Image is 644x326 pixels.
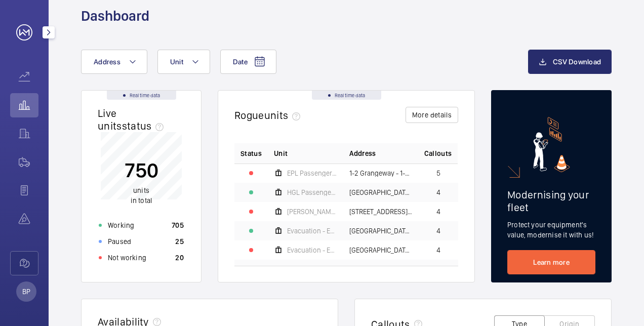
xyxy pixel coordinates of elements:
h2: Live units [98,107,168,132]
span: 4 [436,189,440,196]
h2: Rogue [234,109,304,121]
span: Callouts [424,148,452,158]
div: Real time data [107,91,176,100]
span: [STREET_ADDRESS][PERSON_NAME] - [PERSON_NAME][GEOGRAPHIC_DATA] [349,208,413,215]
span: status [122,119,168,132]
span: 5 [436,170,440,177]
span: EPL Passenger Lift [287,170,337,177]
span: 4 [436,247,440,254]
span: Address [94,58,120,66]
div: Real time data [312,91,381,100]
button: More details [406,107,458,123]
h1: Dashboard [81,7,149,25]
h2: Modernising your fleet [507,188,595,214]
span: Evacuation - EPL No 4 Flats 45-101 R/h [287,247,337,254]
img: marketing-card.svg [533,117,570,172]
span: Unit [274,148,288,158]
button: Unit [157,50,210,74]
span: Address [349,148,376,158]
span: [GEOGRAPHIC_DATA] C Flats 45-101 - High Risk Building - [GEOGRAPHIC_DATA] 45-101 [349,227,413,234]
span: CSV Download [553,58,601,66]
span: 4 [436,227,440,234]
p: 20 [175,253,184,263]
span: 1-2 Grangeway - 1-2 [GEOGRAPHIC_DATA] [349,170,413,177]
p: Status [240,148,262,158]
p: Not working [108,253,146,263]
span: 4 [436,208,440,215]
p: 25 [175,236,184,247]
p: Paused [108,236,131,247]
span: Date [233,58,248,66]
button: CSV Download [528,50,612,74]
p: in total [125,185,158,206]
span: HGL Passenger Lift [287,189,337,196]
span: Evacuation - EPL No 3 Flats 45-101 L/h [287,227,337,234]
span: units [133,186,149,194]
span: [GEOGRAPHIC_DATA] - [GEOGRAPHIC_DATA] [349,189,413,196]
span: units [264,109,305,121]
button: Date [220,50,276,74]
p: 750 [125,157,158,183]
span: [GEOGRAPHIC_DATA] C Flats 45-101 - High Risk Building - [GEOGRAPHIC_DATA] 45-101 [349,247,413,254]
span: Unit [170,58,183,66]
button: Address [81,50,147,74]
span: [PERSON_NAME] Platform Lift [287,208,337,215]
p: Working [108,220,134,230]
p: 705 [172,220,184,230]
p: Protect your equipment's value, modernise it with us! [507,220,595,240]
a: Learn more [507,250,595,274]
p: BP [22,287,30,297]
